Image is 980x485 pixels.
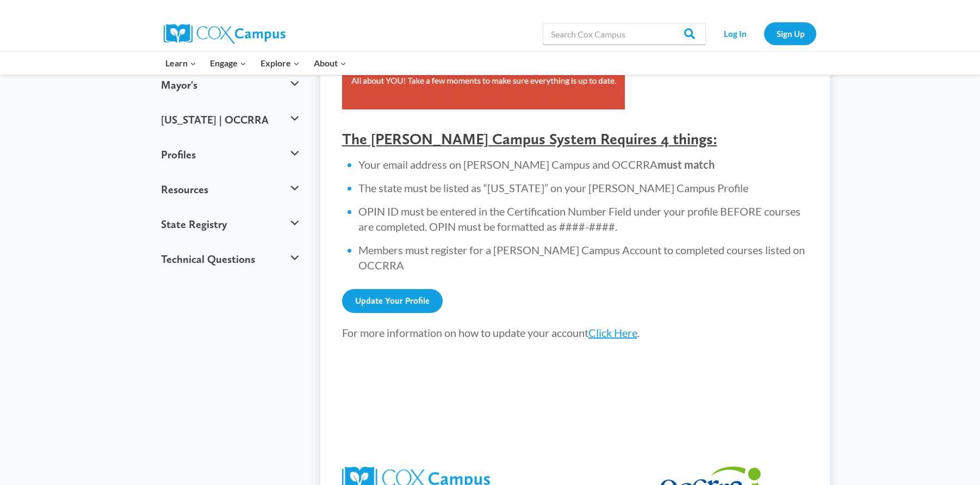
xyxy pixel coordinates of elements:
button: Technical Questions [156,242,304,277]
nav: Primary Navigation [158,52,353,75]
button: Child menu of About [307,52,353,75]
span: The [PERSON_NAME] Campus System Requires 4 things: [342,130,717,148]
button: Child menu of Explore [253,52,307,75]
nav: Secondary Navigation [711,22,816,45]
a: Log In [711,22,759,45]
a: Update Your Profile [342,289,443,313]
img: Cox Campus [164,24,286,44]
li: Your email address on [PERSON_NAME] Campus and OCCRRA [358,157,809,172]
li: The state must be listed as “[US_STATE]” on your [PERSON_NAME] Campus Profile [358,180,809,195]
button: Profiles [156,137,304,172]
strong: must match [658,158,715,171]
a: Sign Up [764,22,816,45]
input: Search Cox Campus [543,23,706,45]
button: Child menu of Engage [203,52,254,75]
p: For more information on how to update your account . [342,324,809,341]
button: Child menu of Learn [158,52,203,75]
li: Members must register for a [PERSON_NAME] Campus Account to completed courses listed on OCCRRA [358,242,809,273]
a: Click Here [588,326,637,339]
button: Mayor's [156,67,304,102]
button: Resources [156,172,304,207]
button: State Registry [156,207,304,242]
button: [US_STATE] | OCCRRA [156,102,304,137]
li: OPIN ID must be entered in the Certification Number Field under your profile BEFORE courses are c... [358,204,809,234]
